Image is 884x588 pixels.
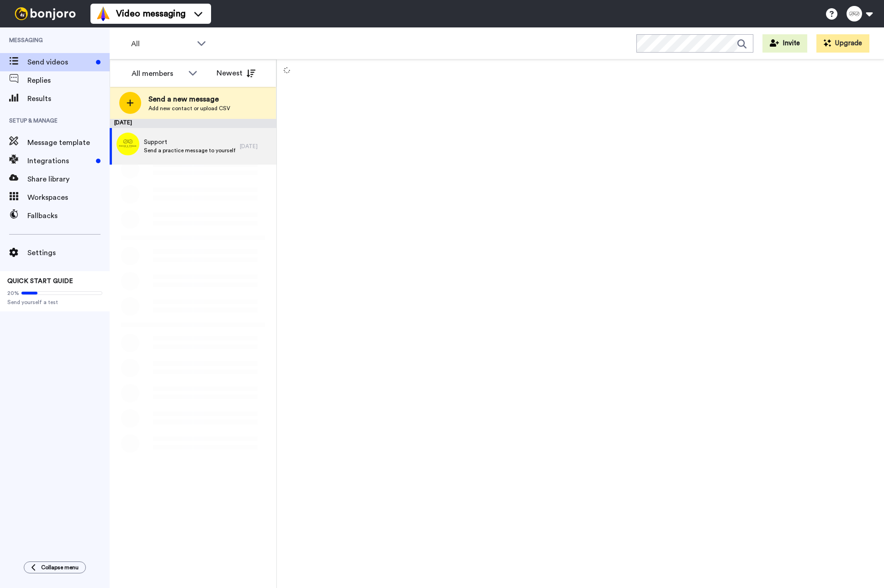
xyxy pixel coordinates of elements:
div: [DATE] [110,119,276,128]
button: Upgrade [816,34,869,53]
span: QUICK START GUIDE [7,278,73,284]
span: Send a practice message to yourself [144,147,235,154]
img: 6e1b2a8e-4490-41e4-9a24-ef07331940af.png [116,133,139,155]
div: [DATE] [240,143,272,150]
span: Add new contact or upload CSV [148,105,230,112]
span: Collapse menu [41,564,79,571]
img: bj-logo-header-white.svg [11,7,79,20]
span: Settings [27,247,110,258]
span: Send videos [27,57,92,68]
span: All [131,38,192,49]
button: Newest [210,64,262,82]
img: vm-color.svg [96,6,111,21]
span: Message template [27,137,110,148]
span: Integrations [27,155,92,166]
span: Fallbacks [27,210,110,221]
button: Invite [762,34,807,53]
span: Workspaces [27,192,110,203]
span: 20% [7,289,19,297]
button: Collapse menu [24,561,86,573]
span: Share library [27,174,110,185]
span: Send a new message [148,94,230,105]
span: Support [144,138,235,147]
span: Send yourself a test [7,299,102,306]
span: Video messaging [116,7,185,20]
span: Replies [27,75,110,86]
div: All members [132,68,184,79]
span: Results [27,93,110,104]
